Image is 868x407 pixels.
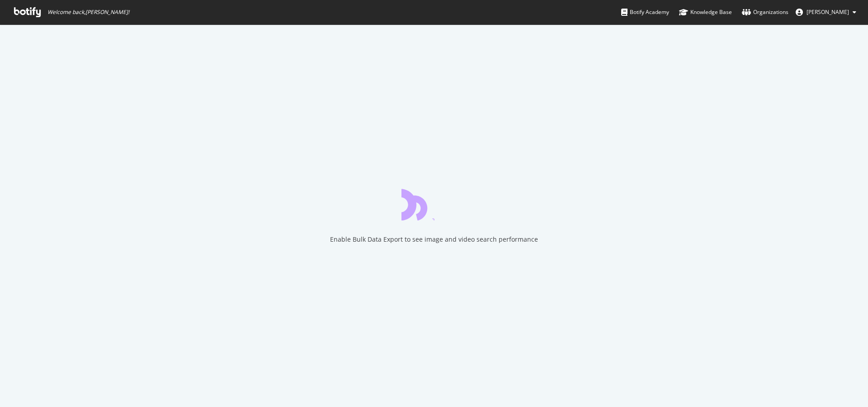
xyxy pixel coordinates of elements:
[788,5,863,19] button: [PERSON_NAME]
[330,235,538,244] div: Enable Bulk Data Export to see image and video search performance
[679,8,732,17] div: Knowledge Base
[621,8,669,17] div: Botify Academy
[47,9,129,16] span: Welcome back, [PERSON_NAME] !
[807,8,849,16] span: Alex Keene
[742,8,788,17] div: Organizations
[401,188,467,220] div: animation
